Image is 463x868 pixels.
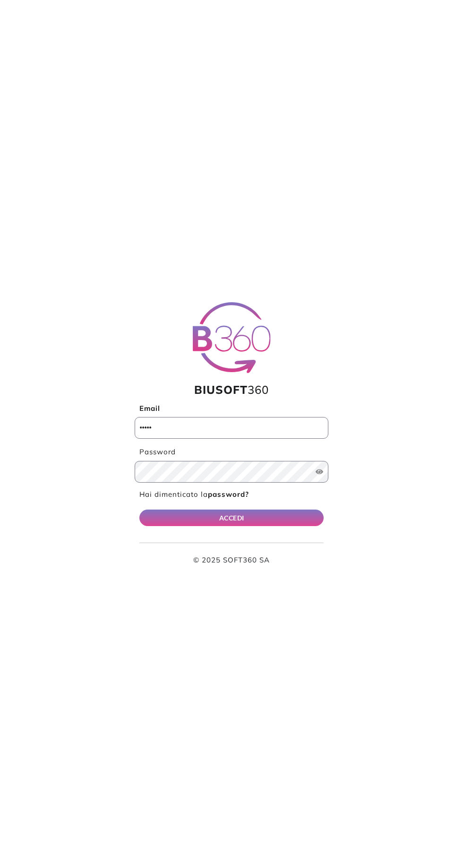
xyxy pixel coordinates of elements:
span: BIUSOFT [194,383,248,397]
h1: 360 [135,383,328,397]
p: © 2025 SOFT360 SA [139,555,324,566]
b: Email [139,404,160,413]
b: password? [208,490,249,499]
label: Password [135,447,328,458]
a: Hai dimenticato lapassword? [139,490,249,499]
button: ACCEDI [139,510,324,526]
